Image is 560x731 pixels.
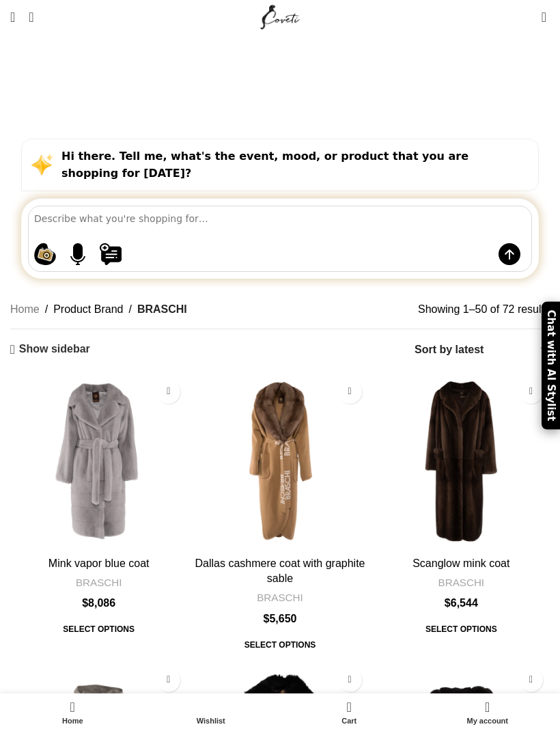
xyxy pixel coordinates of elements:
span: Cart [287,717,412,726]
a: BRASCHI [76,575,122,590]
span: My account [425,717,550,726]
a: Select options for “Scanglow mink coat” [416,618,507,642]
a: Dallas cashmere coat with graphite sable [191,373,368,550]
a: Site logo [257,10,303,22]
span: Select options [235,633,326,657]
a: My account [419,697,557,728]
a: 0 [535,3,553,31]
a: Scanglow mink coat [412,557,509,569]
p: Showing 1–50 of 72 results [418,301,550,318]
span: Product Brand [53,301,123,318]
bdi: 5,650 [264,613,297,624]
img: Coveti [191,373,368,550]
div: My wishlist [142,697,281,728]
span: $ [82,597,88,609]
span: Select options [416,618,507,642]
a: Dallas cashmere coat with graphite sable [195,557,365,584]
img: Coveti [373,373,550,550]
a: BRASCHI [438,575,485,590]
img: Coveti [10,373,187,550]
div: My Wishlist [521,3,535,31]
span: 0 [542,7,552,17]
a: Wishlist [142,697,281,728]
span: $ [445,597,451,609]
span: Select options [53,618,144,642]
a: Search [22,3,40,31]
a: Mink vapor blue coat [10,373,187,550]
span: Home [10,717,135,726]
a: Categories [248,81,312,93]
select: Shop order [413,340,550,359]
bdi: 6,544 [445,597,478,609]
a: Select options for “Mink vapor blue coat” [53,618,144,642]
a: Mink vapor blue coat [48,557,150,569]
h1: BRASCHI [225,44,335,74]
span: Wishlist [149,717,274,726]
a: 0 Cart [280,697,419,728]
div: My cart [280,697,419,728]
span: BRASCHI [137,301,187,318]
a: Open mobile menu [3,3,22,31]
a: Select options for “Dallas cashmere coat with graphite sable” [235,633,326,657]
bdi: 8,086 [82,597,115,609]
nav: Breadcrumb [10,301,187,318]
span: $ [264,613,270,624]
a: Home [10,301,40,318]
a: Home [3,697,142,728]
a: BRASCHI [257,590,303,605]
a: Scanglow mink coat [373,373,550,550]
span: 0 [348,697,358,707]
a: Show sidebar [10,343,90,356]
